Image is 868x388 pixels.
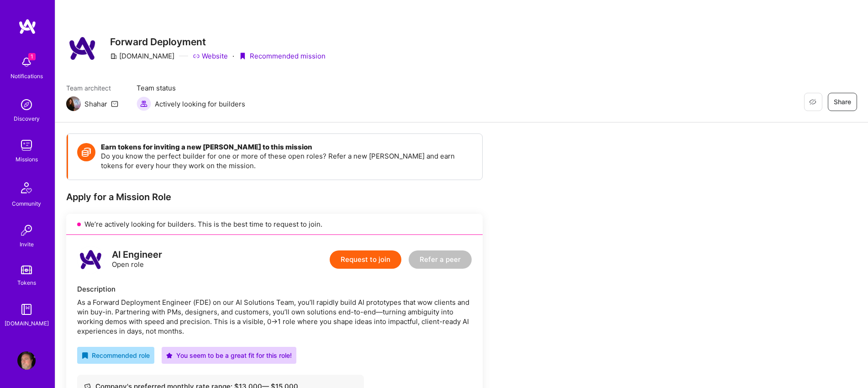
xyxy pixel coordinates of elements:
[110,36,326,48] h3: Forward Deployment
[77,284,472,294] div: Description
[834,97,851,106] span: Share
[137,83,245,93] span: Team status
[77,298,472,336] div: As a Forward Deployment Engineer (FDE) on our AI Solutions Team, you’ll rapidly build AI prototyp...
[16,177,37,199] img: Community
[66,191,483,203] div: Apply for a Mission Role
[17,136,36,154] img: teamwork
[111,100,118,107] i: icon Mail
[11,71,43,81] div: Notifications
[166,352,173,359] i: icon PurpleStar
[66,96,81,111] img: Team Architect
[232,51,234,61] div: ·
[14,114,40,123] div: Discovery
[330,250,401,269] button: Request to join
[17,351,36,370] img: User Avatar
[809,98,816,106] i: icon EyeClosed
[82,352,88,359] i: icon RecommendedBadge
[28,53,36,60] span: 1
[66,214,483,235] div: We’re actively looking for builders. This is the best time to request to join.
[112,250,162,269] div: Open role
[18,18,37,35] img: logo
[20,239,34,249] div: Invite
[82,351,150,360] div: Recommended role
[193,51,228,61] a: Website
[101,143,473,151] h4: Earn tokens for inviting a new [PERSON_NAME] to this mission
[110,53,117,60] i: icon CompanyGray
[17,96,36,114] img: discovery
[21,266,32,274] img: tokens
[137,96,151,111] img: Actively looking for builders
[77,143,95,161] img: Token icon
[409,250,472,269] button: Refer a peer
[110,51,174,61] div: [DOMAIN_NAME]
[17,300,36,319] img: guide book
[17,53,36,71] img: bell
[66,32,99,65] img: Company Logo
[239,51,326,61] div: Recommended mission
[828,93,857,111] button: Share
[239,53,246,60] i: icon PurpleRibbon
[17,221,36,239] img: Invite
[166,351,292,360] div: You seem to be a great fit for this role!
[17,278,36,287] div: Tokens
[12,199,41,208] div: Community
[77,246,105,273] img: logo
[5,319,49,328] div: [DOMAIN_NAME]
[112,250,162,260] div: AI Engineer
[16,154,38,164] div: Missions
[66,83,118,93] span: Team architect
[155,99,245,109] span: Actively looking for builders
[15,351,38,370] a: User Avatar
[101,151,473,170] p: Do you know the perfect builder for one or more of these open roles? Refer a new [PERSON_NAME] an...
[84,99,107,109] div: Shahar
